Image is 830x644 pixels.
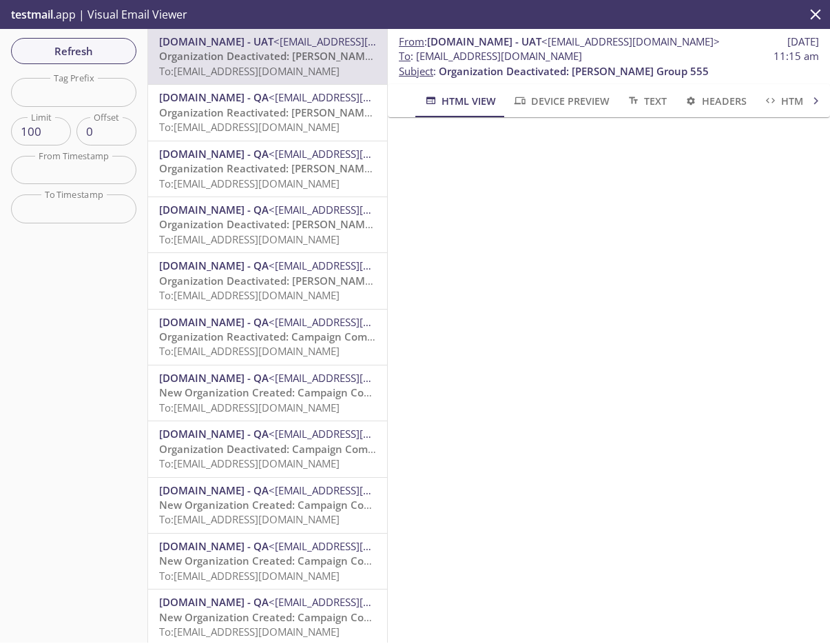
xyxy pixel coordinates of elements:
span: To: [EMAIL_ADDRESS][DOMAIN_NAME] [159,64,340,78]
div: [DOMAIN_NAME] - QA<[EMAIL_ADDRESS][DOMAIN_NAME]>Organization Reactivated: [PERSON_NAME], [PERSON_... [148,85,387,140]
span: New Organization Created: Campaign Composer Integration Test-1.20250919.2 [159,498,554,512]
div: [DOMAIN_NAME] - UAT<[EMAIL_ADDRESS][DOMAIN_NAME]>Organization Deactivated: [PERSON_NAME] Group 55... [148,29,387,84]
span: <[EMAIL_ADDRESS][DOMAIN_NAME]> [273,34,452,48]
div: [DOMAIN_NAME] - QA<[EMAIL_ADDRESS][DOMAIN_NAME]>Organization Reactivated: [PERSON_NAME] Ltd 99To:... [148,141,387,197]
span: [DOMAIN_NAME] - QA [159,371,269,385]
span: Organization Deactivated: [PERSON_NAME] Ltd 99 [159,274,408,288]
span: To [399,49,411,63]
span: To: [EMAIL_ADDRESS][DOMAIN_NAME] [159,344,340,358]
span: To: [EMAIL_ADDRESS][DOMAIN_NAME] [159,456,340,470]
span: [DOMAIN_NAME] - QA [159,427,269,441]
span: [DATE] [787,34,819,49]
span: Organization Deactivated: [PERSON_NAME], [PERSON_NAME] and [PERSON_NAME] 500 [159,217,590,231]
span: To: [EMAIL_ADDRESS][DOMAIN_NAME] [159,512,340,526]
span: <[EMAIL_ADDRESS][DOMAIN_NAME]> [269,371,447,385]
span: testmail [11,7,53,22]
span: [DOMAIN_NAME] - QA [159,539,269,553]
span: Organization Reactivated: Campaign Composer Integration Test-1.20250919.2 [159,330,548,343]
span: : [399,34,720,49]
span: : [EMAIL_ADDRESS][DOMAIN_NAME] [399,49,582,63]
span: <[EMAIL_ADDRESS][DOMAIN_NAME]> [541,34,720,48]
span: Organization Reactivated: [PERSON_NAME] Ltd 99 [159,161,407,175]
span: Refresh [22,42,125,60]
span: <[EMAIL_ADDRESS][DOMAIN_NAME]> [269,483,447,497]
span: <[EMAIL_ADDRESS][DOMAIN_NAME]> [269,539,447,553]
span: [DOMAIN_NAME] - QA [159,595,269,609]
span: [DOMAIN_NAME] - UAT [159,34,273,48]
span: To: [EMAIL_ADDRESS][DOMAIN_NAME] [159,177,340,190]
span: [DOMAIN_NAME] - UAT [427,34,541,48]
span: New Organization Created: Campaign Composer Integration Test-1.20250919.2 [159,554,554,567]
div: [DOMAIN_NAME] - QA<[EMAIL_ADDRESS][DOMAIN_NAME]>New Organization Created: Campaign Composer Integ... [148,534,387,589]
span: To: [EMAIL_ADDRESS][DOMAIN_NAME] [159,232,340,246]
p: : [399,49,819,79]
div: [DOMAIN_NAME] - QA<[EMAIL_ADDRESS][DOMAIN_NAME]>Organization Deactivated: [PERSON_NAME] Ltd 99To:... [148,253,387,308]
span: [DOMAIN_NAME] - QA [159,203,269,217]
span: [DOMAIN_NAME] - QA [159,259,269,272]
span: New Organization Created: Campaign Composer Integration Test-1.20250919.2 [159,610,554,624]
span: To: [EMAIL_ADDRESS][DOMAIN_NAME] [159,401,340,414]
div: [DOMAIN_NAME] - QA<[EMAIL_ADDRESS][DOMAIN_NAME]>New Organization Created: Campaign Composer Integ... [148,478,387,533]
div: [DOMAIN_NAME] - QA<[EMAIL_ADDRESS][DOMAIN_NAME]>New Organization Created: Campaign Composer Integ... [148,365,387,421]
span: Subject [399,64,433,78]
span: [DOMAIN_NAME] - QA [159,90,269,104]
span: To: [EMAIL_ADDRESS][DOMAIN_NAME] [159,625,340,638]
span: <[EMAIL_ADDRESS][DOMAIN_NAME]> [269,315,447,329]
span: [DOMAIN_NAME] - QA [159,147,269,161]
span: <[EMAIL_ADDRESS][DOMAIN_NAME]> [269,147,447,161]
span: <[EMAIL_ADDRESS][DOMAIN_NAME]> [269,259,447,272]
span: From [399,34,424,48]
span: Organization Reactivated: [PERSON_NAME], [PERSON_NAME] and [PERSON_NAME] 500 [159,105,589,119]
span: Headers [683,92,746,110]
span: <[EMAIL_ADDRESS][DOMAIN_NAME]> [269,595,447,609]
span: Organization Deactivated: Campaign Composer Integration Test-1.20250919.2 [159,442,549,456]
span: Text [626,92,667,110]
span: New Organization Created: Campaign Composer Integration Test-1.20250919.2 [159,385,554,399]
span: <[EMAIL_ADDRESS][DOMAIN_NAME]> [269,90,447,104]
div: [DOMAIN_NAME] - QA<[EMAIL_ADDRESS][DOMAIN_NAME]>Organization Reactivated: Campaign Composer Integ... [148,310,387,365]
div: [DOMAIN_NAME] - QA<[EMAIL_ADDRESS][DOMAIN_NAME]>Organization Deactivated: [PERSON_NAME], [PERSON_... [148,197,387,252]
span: <[EMAIL_ADDRESS][DOMAIN_NAME]> [269,203,447,217]
span: Organization Deactivated: [PERSON_NAME] Group 555 [439,64,709,78]
span: 11:15 am [774,49,819,63]
span: To: [EMAIL_ADDRESS][DOMAIN_NAME] [159,569,340,583]
span: Device Preview [512,92,609,110]
span: [DOMAIN_NAME] - QA [159,483,269,497]
span: Organization Deactivated: [PERSON_NAME] Group 555 [159,49,429,63]
span: To: [EMAIL_ADDRESS][DOMAIN_NAME] [159,288,340,302]
span: To: [EMAIL_ADDRESS][DOMAIN_NAME] [159,120,340,134]
span: HTML View [424,92,496,110]
div: [DOMAIN_NAME] - QA<[EMAIL_ADDRESS][DOMAIN_NAME]>Organization Deactivated: Campaign Composer Integ... [148,421,387,476]
button: Refresh [11,38,136,64]
span: [DOMAIN_NAME] - QA [159,315,269,329]
span: <[EMAIL_ADDRESS][DOMAIN_NAME]> [269,427,447,441]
